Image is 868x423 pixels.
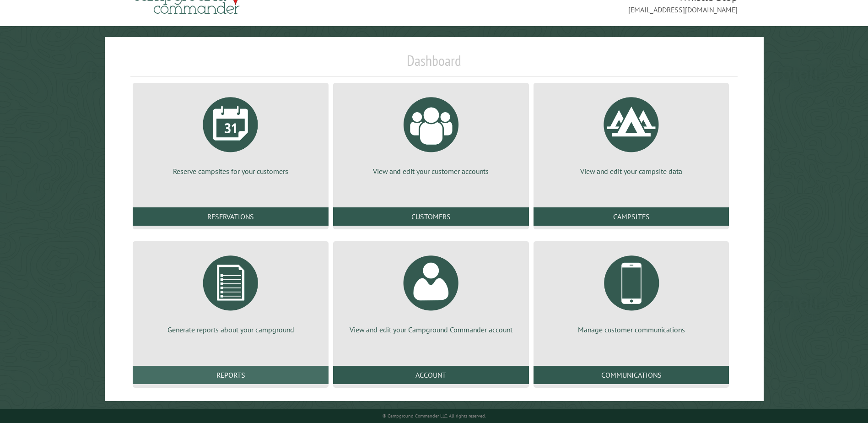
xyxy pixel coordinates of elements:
a: Manage customer communications [545,249,718,335]
h1: Dashboard [130,52,737,77]
p: Generate reports about your campground [144,325,318,335]
p: Reserve campsites for your customers [144,166,318,176]
a: View and edit your Campground Commander account [344,249,518,335]
a: Campsites [534,207,729,226]
p: View and edit your Campground Commander account [344,325,518,335]
p: View and edit your customer accounts [344,166,518,176]
p: View and edit your campsite data [545,166,718,176]
p: Manage customer communications [545,325,718,335]
a: View and edit your customer accounts [344,90,518,176]
a: Reservations [133,207,329,226]
a: Communications [534,366,729,384]
a: View and edit your campsite data [545,90,718,176]
a: Reports [133,366,329,384]
small: © Campground Commander LLC. All rights reserved. [383,413,486,419]
a: Account [333,366,529,384]
a: Reserve campsites for your customers [144,90,318,176]
a: Generate reports about your campground [144,249,318,335]
a: Customers [333,207,529,226]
